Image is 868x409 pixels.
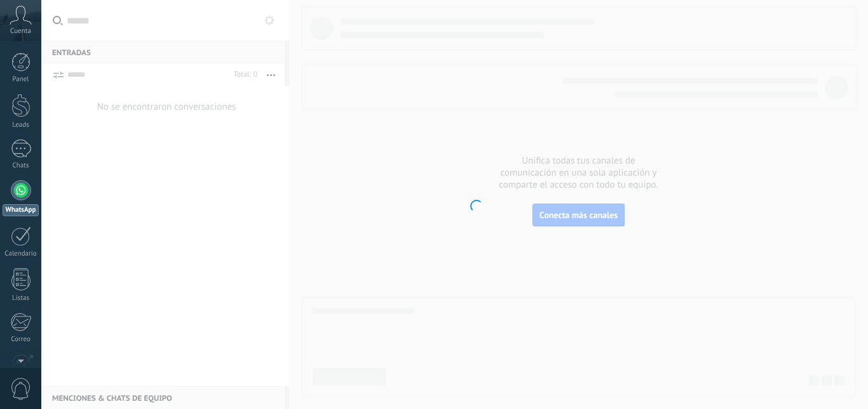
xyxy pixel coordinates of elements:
[3,294,39,302] div: Listas
[3,121,39,129] div: Leads
[3,335,39,344] div: Correo
[3,250,39,258] div: Calendario
[10,27,31,36] span: Cuenta
[3,162,39,170] div: Chats
[3,75,39,84] div: Panel
[3,204,39,216] div: WhatsApp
